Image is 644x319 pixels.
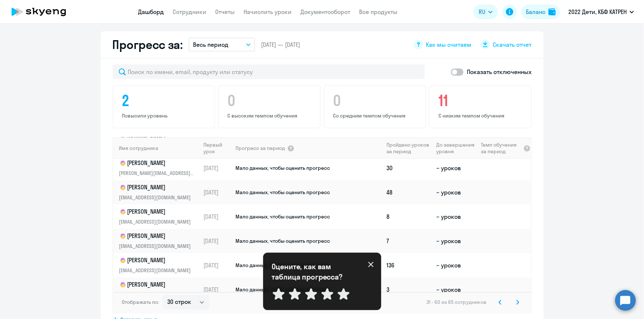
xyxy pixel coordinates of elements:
[119,169,195,177] p: [PERSON_NAME][EMAIL_ADDRESS][DOMAIN_NAME]
[119,281,127,288] img: child
[433,180,478,204] td: ~ уроков
[119,256,200,274] a: child[PERSON_NAME][EMAIL_ADDRESS][DOMAIN_NAME]
[301,8,351,15] a: Документооборот
[359,8,398,15] a: Все продукты
[521,4,560,19] button: Балансbalance
[433,204,478,229] td: ~ уроков
[138,8,164,15] a: Дашборд
[235,238,330,244] span: Мало данных, чтобы оценить прогресс
[200,137,235,159] th: Первый урок
[119,193,195,201] p: [EMAIL_ADDRESS][DOMAIN_NAME]
[565,3,638,21] button: 2022 Дети, КБФ КАТРЕН
[119,256,195,265] p: [PERSON_NAME]
[426,41,472,49] span: Как мы считаем
[526,7,545,16] div: Баланс
[122,299,159,306] span: Отображать по:
[113,37,183,52] h2: Прогресс за:
[119,257,127,264] img: child
[200,229,235,253] td: [DATE]
[119,280,200,299] a: child[PERSON_NAME][EMAIL_ADDRESS][DOMAIN_NAME]
[119,208,127,215] img: child
[235,145,285,151] span: Прогресс за период
[261,41,300,49] span: [DATE] — [DATE]
[433,253,478,277] td: ~ уроков
[200,180,235,204] td: [DATE]
[235,165,330,171] span: Мало данных, чтобы оценить прогресс
[119,183,195,192] p: [PERSON_NAME]
[189,38,255,52] button: Весь период
[235,189,330,196] span: Мало данных, чтобы оценить прогресс
[200,253,235,277] td: [DATE]
[235,286,330,293] span: Мало данных, чтобы оценить прогресс
[119,159,195,168] p: [PERSON_NAME]
[473,4,498,19] button: RU
[235,262,330,269] span: Мало данных, чтобы оценить прогресс
[384,253,433,277] td: 136
[119,207,195,216] p: [PERSON_NAME]
[200,156,235,180] td: [DATE]
[433,229,478,253] td: ~ уроков
[439,112,524,119] p: С низким темпом обучения
[119,159,200,177] a: child[PERSON_NAME][PERSON_NAME][EMAIL_ADDRESS][DOMAIN_NAME]
[200,204,235,229] td: [DATE]
[384,277,433,302] td: 3
[113,137,200,159] th: Имя сотрудника
[272,262,353,282] p: Оцените, как вам таблица прогресса?
[427,299,487,306] span: 31 - 60 из 65 сотрудников
[193,40,228,49] p: Весь период
[568,7,627,16] p: 2022 Дети, КБФ КАТРЕН
[384,204,433,229] td: 8
[119,183,200,201] a: child[PERSON_NAME][EMAIL_ADDRESS][DOMAIN_NAME]
[119,232,200,250] a: child[PERSON_NAME][EMAIL_ADDRESS][DOMAIN_NAME]
[173,8,207,15] a: Сотрудники
[119,266,195,274] p: [EMAIL_ADDRESS][DOMAIN_NAME]
[433,156,478,180] td: ~ уроков
[216,8,235,15] a: Отчеты
[119,207,200,226] a: child[PERSON_NAME][EMAIL_ADDRESS][DOMAIN_NAME]
[433,277,478,302] td: ~ уроков
[433,137,478,159] th: До завершения уровня
[439,92,524,109] h4: 11
[481,141,521,155] span: Темп обучения за период
[122,112,208,119] p: Повысили уровень
[384,180,433,204] td: 48
[119,280,195,289] p: [PERSON_NAME]
[119,159,127,167] img: child
[467,67,532,76] p: Показать отключенных
[119,232,127,240] img: child
[122,92,208,109] h4: 2
[200,277,235,302] td: [DATE]
[119,184,127,191] img: child
[548,8,556,15] img: balance
[479,7,485,16] span: RU
[235,213,330,220] span: Мало данных, чтобы оценить прогресс
[493,41,532,49] span: Скачать отчет
[119,291,195,299] p: [EMAIL_ADDRESS][DOMAIN_NAME]
[384,156,433,180] td: 30
[384,229,433,253] td: 7
[119,232,195,241] p: [PERSON_NAME]
[119,242,195,250] p: [EMAIL_ADDRESS][DOMAIN_NAME]
[113,64,425,79] input: Поиск по имени, email, продукту или статусу
[244,8,292,15] a: Начислить уроки
[384,137,433,159] th: Пройдено уроков за период
[119,218,195,226] p: [EMAIL_ADDRESS][DOMAIN_NAME]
